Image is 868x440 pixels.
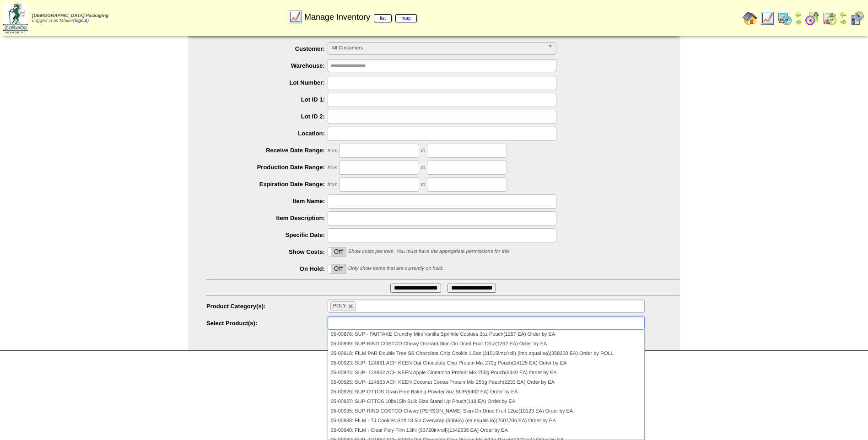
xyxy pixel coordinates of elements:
[795,18,802,26] img: arrowright.gif
[32,13,108,23] span: Logged in as Mfuller
[328,247,347,257] div: OnOff
[206,303,328,310] label: Product Category(s):
[206,231,328,238] label: Specific Date:
[328,264,346,274] label: Off
[328,378,644,387] li: 05-00925: SUP- 124863 ACH KEEN Coconut Cocoa Protein Mix 255g Pouch(2233 EA) Order by EA
[73,18,89,23] a: (logout)
[328,368,644,378] li: 05-00924: SUP- 124862 ACH KEEN Apple Cinnamon Protein Mix 255g Pouch(6440 EA) Order by EA
[32,13,108,18] span: [DEMOGRAPHIC_DATA] Packaging
[795,11,802,18] img: arrowleft.gif
[328,339,644,349] li: 05-00899: SUP-RIND COSTCO Chewy Orchard Skin-On Dried Fruit 12oz(1262 EA) Order by EA
[206,265,328,272] label: On Hold:
[328,247,346,257] label: Off
[206,320,328,327] label: Select Product(s):
[328,416,644,426] li: 05-00938: FILM - TJ Cookies Soft 13.5in Overwrap (6066A) (ea equals in)(2507706 EA) Order by EA
[421,182,425,188] span: to
[332,43,544,54] span: All Customers
[206,248,328,255] label: Show Costs:
[840,11,847,18] img: arrowleft.gif
[333,303,346,309] span: POLY
[206,181,328,188] label: Expiration Date Range:
[288,10,302,24] img: line_graph.gif
[822,11,837,26] img: calendarinout.gif
[805,11,819,26] img: calendarblend.gif
[395,14,417,22] a: map
[374,14,392,22] a: list
[328,330,644,339] li: 05-00876: SUP - PARTAKE Crunchy Mini Vanilla Sprinkle Cookies 3oz Pouch(1257 EA) Order by EA
[840,18,847,26] img: arrowright.gif
[328,426,644,435] li: 05-00940: FILM - Clear Poly Film 13IN (93720in/roll)(1342635 EA) Order by EA
[206,164,328,171] label: Production Date Range:
[421,148,425,154] span: to
[3,3,28,33] img: zoroco-logo-small.webp
[328,387,644,397] li: 05-00926: SUP-OTTOS Grain Free Baking Powder 8oz SUP(9482 EA) Order by EA
[328,182,338,188] span: from
[328,165,338,171] span: from
[328,148,338,154] span: from
[206,198,328,204] label: Item Name:
[850,11,864,26] img: calendarcustomer.gif
[743,11,757,26] img: home.gif
[328,349,644,359] li: 05-00918: FILM PAR Double Tree SB Chocolate Chip Cookie 1.5oz (21515imp/roll) (imp equal ea)(3582...
[206,147,328,154] label: Receive Date Range:
[206,45,328,52] label: Customer:
[206,215,328,221] label: Item Description:
[348,249,511,254] span: Show costs per item. You must have the appropriate permissions for this.
[348,266,443,271] span: Only show items that are currently on hold.
[777,11,792,26] img: calendarprod.gif
[421,165,425,171] span: to
[304,12,417,22] span: Manage Inventory
[206,62,328,69] label: Warehouse:
[328,359,644,368] li: 05-00923: SUP- 124861 ACH KEEN Oat Chocolate Chip Protein Mix 270g Pouch(24125 EA) Order by EA
[328,407,644,416] li: 05-00935: SUP-RIND COSTCO Chewy [PERSON_NAME] Skin-On Dried Fruit 12oz(10123 EA) Order by EA
[206,96,328,103] label: Lot ID 1:
[328,264,347,274] div: OnOff
[760,11,775,26] img: line_graph.gif
[328,397,644,407] li: 05-00927: SUP-OTTOS 10lb/15lb Bulk Size Stand Up Pouch(119 EA) Order by EA
[206,130,328,137] label: Location:
[206,113,328,120] label: Lot ID 2:
[206,79,328,86] label: Lot Number:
